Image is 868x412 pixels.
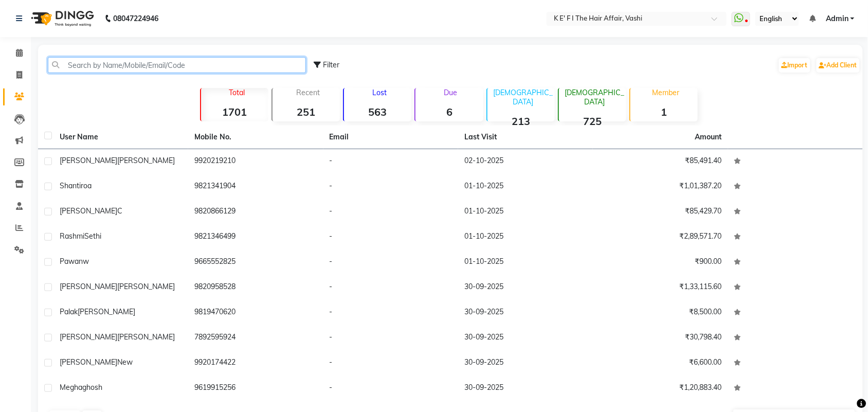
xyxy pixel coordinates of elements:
span: [PERSON_NAME] [78,307,135,316]
p: Due [418,88,483,97]
span: shanti [60,181,81,190]
td: - [323,250,458,275]
td: 30-09-2025 [458,326,593,351]
span: [PERSON_NAME] [60,206,117,216]
td: - [323,225,458,250]
td: 9619915256 [188,376,323,401]
td: 01-10-2025 [458,225,593,250]
span: palak [60,307,78,316]
span: [PERSON_NAME] [60,357,117,367]
p: [DEMOGRAPHIC_DATA] [563,88,626,106]
strong: 1701 [201,105,268,118]
span: [PERSON_NAME] [60,156,117,165]
td: 01-10-2025 [458,250,593,275]
td: ₹900.00 [593,250,728,275]
b: 08047224946 [113,4,158,33]
td: 30-09-2025 [458,275,593,300]
th: Mobile No. [188,126,323,149]
strong: 725 [559,115,626,128]
img: logo [26,4,97,33]
td: 9920219210 [188,149,323,174]
a: Import [779,58,810,73]
td: ₹1,33,115.60 [593,275,728,300]
strong: 1 [630,105,698,118]
span: Megha [60,383,82,392]
span: roa [81,181,92,190]
td: - [323,200,458,225]
td: - [323,149,458,174]
span: [PERSON_NAME] [60,332,117,342]
td: 9821346499 [188,225,323,250]
th: Email [323,126,458,149]
td: - [323,174,458,200]
td: 30-09-2025 [458,351,593,376]
p: Member [635,88,698,97]
span: Sethi [84,231,101,241]
p: Total [205,88,268,97]
p: [DEMOGRAPHIC_DATA] [492,88,555,106]
td: 30-09-2025 [458,376,593,401]
span: Rashmi [60,231,84,241]
td: 01-10-2025 [458,174,593,200]
p: Lost [348,88,411,97]
span: ghosh [82,383,102,392]
th: Last Visit [458,126,593,149]
span: [PERSON_NAME] [117,332,175,342]
td: ₹1,20,883.40 [593,376,728,401]
td: 9920174422 [188,351,323,376]
strong: 251 [273,105,340,118]
td: 9820866129 [188,200,323,225]
td: 9665552825 [188,250,323,275]
span: Admin [826,13,848,24]
td: - [323,275,458,300]
td: - [323,376,458,401]
td: ₹1,01,387.20 [593,174,728,200]
td: ₹8,500.00 [593,300,728,326]
span: [PERSON_NAME] [60,282,117,291]
span: new [117,357,133,367]
td: ₹2,89,571.70 [593,225,728,250]
strong: 6 [415,105,483,118]
td: ₹85,429.70 [593,200,728,225]
td: 30-09-2025 [458,300,593,326]
td: - [323,351,458,376]
td: 9819470620 [188,300,323,326]
span: pawan [60,257,83,266]
strong: 563 [344,105,411,118]
strong: 213 [487,115,555,128]
td: - [323,300,458,326]
td: 9820958528 [188,275,323,300]
span: Filter [323,60,339,69]
td: 02-10-2025 [458,149,593,174]
span: w [83,257,89,266]
span: c [117,206,122,216]
td: 7892595924 [188,326,323,351]
td: 9821341904 [188,174,323,200]
p: Recent [277,88,340,97]
td: ₹30,798.40 [593,326,728,351]
td: ₹6,600.00 [593,351,728,376]
th: Amount [689,126,728,149]
span: [PERSON_NAME] [117,282,175,291]
input: Search by Name/Mobile/Email/Code [48,57,306,73]
td: ₹85,491.40 [593,149,728,174]
td: 01-10-2025 [458,200,593,225]
a: Add Client [817,58,860,73]
span: [PERSON_NAME] [117,156,175,165]
th: User Name [53,126,188,149]
td: - [323,326,458,351]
